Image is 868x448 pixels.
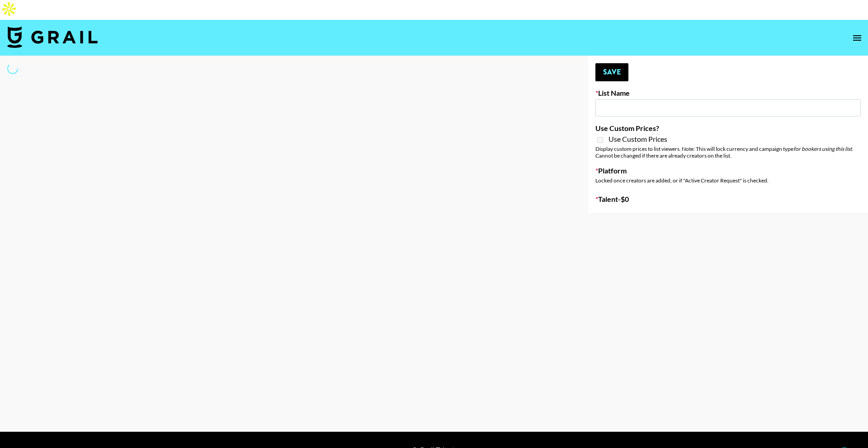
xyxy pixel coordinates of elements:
[848,29,866,47] button: open drawer
[595,166,861,175] label: Platform
[609,135,667,144] span: Use Custom Prices
[7,26,98,48] img: Grail Talent
[595,89,861,98] label: List Name
[595,195,861,204] label: Talent - $ 0
[595,177,861,184] div: Locked once creators are added, or if "Active Creator Request" is checked.
[595,63,628,81] button: Save
[793,145,852,152] em: for bookers using this list
[595,124,861,133] label: Use Custom Prices?
[595,145,861,159] div: Display custom prices to list viewers. Note: This will lock currency and campaign type . Cannot b...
